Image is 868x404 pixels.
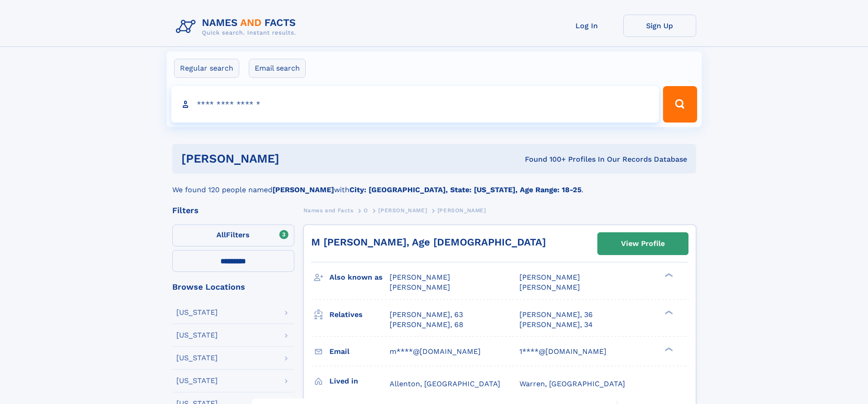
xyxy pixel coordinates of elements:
span: All [216,230,226,239]
span: [PERSON_NAME] [519,273,580,281]
h3: Also known as [329,270,390,285]
a: Names and Facts [303,205,354,216]
div: ❯ [663,346,673,352]
a: [PERSON_NAME] [378,205,427,216]
a: Sign Up [623,15,696,37]
a: [PERSON_NAME], 63 [390,310,463,320]
a: [PERSON_NAME], 34 [519,320,593,330]
span: [PERSON_NAME] [390,283,450,291]
span: O [364,207,368,214]
b: City: [GEOGRAPHIC_DATA], State: [US_STATE], Age Range: 18-25 [349,185,581,194]
a: [PERSON_NAME], 68 [390,320,463,330]
h3: Lived in [329,373,390,389]
div: Browse Locations [172,283,294,291]
h3: Relatives [329,307,390,322]
span: Allenton, [GEOGRAPHIC_DATA] [390,379,500,388]
button: Search Button [663,86,697,123]
div: [US_STATE] [176,332,218,339]
label: Regular search [174,59,239,78]
a: Log In [550,15,623,37]
div: ❯ [663,272,673,278]
input: search input [171,86,659,123]
h3: Email [329,344,390,359]
div: [US_STATE] [176,377,218,384]
span: [PERSON_NAME] [378,207,427,214]
div: ❯ [663,309,673,315]
div: We found 120 people named with . [172,174,696,195]
a: M [PERSON_NAME], Age [DEMOGRAPHIC_DATA] [311,236,546,248]
a: O [364,205,368,216]
label: Filters [172,225,294,246]
span: [PERSON_NAME] [437,207,486,214]
h1: [PERSON_NAME] [181,153,402,164]
label: Email search [249,59,306,78]
img: Logo Names and Facts [172,15,303,39]
b: [PERSON_NAME] [272,185,334,194]
a: [PERSON_NAME], 36 [519,310,593,320]
div: View Profile [621,233,665,254]
div: [US_STATE] [176,309,218,316]
div: [US_STATE] [176,354,218,362]
span: [PERSON_NAME] [519,283,580,291]
span: [PERSON_NAME] [390,273,450,281]
div: Found 100+ Profiles In Our Records Database [402,154,687,164]
a: View Profile [598,233,688,255]
div: Filters [172,206,294,215]
span: Warren, [GEOGRAPHIC_DATA] [519,379,625,388]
